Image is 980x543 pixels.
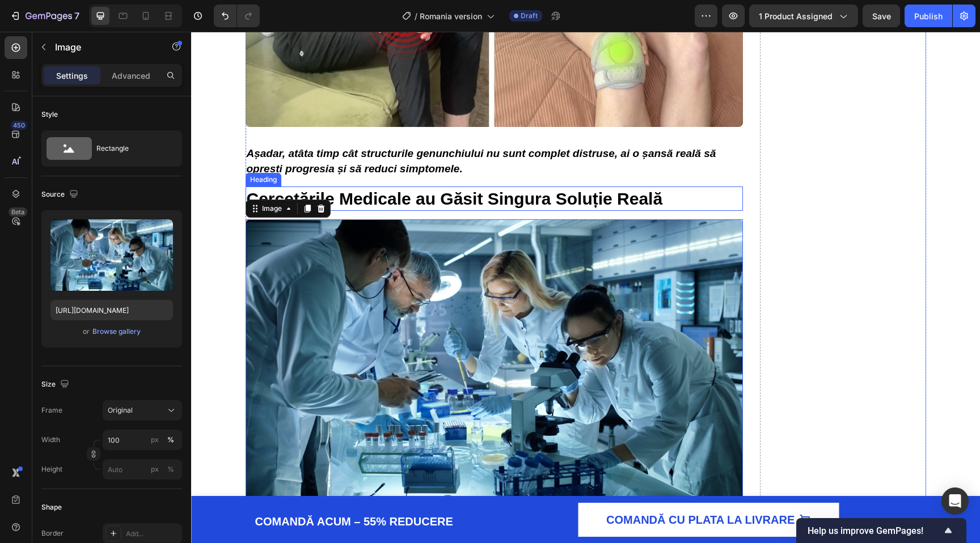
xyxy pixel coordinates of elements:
[103,430,182,450] input: px%
[56,116,525,143] strong: Așadar, atâta timp cât structurile genunchiului nu sunt complet distruse, ai o șansă reală să opr...
[112,70,150,82] p: Advanced
[420,10,482,22] span: Romania version
[164,463,178,476] button: px
[41,377,71,392] div: Size
[55,40,151,54] p: Image
[57,143,88,153] div: Heading
[103,400,182,421] button: Original
[905,5,952,27] button: Publish
[50,219,173,291] img: preview-image
[914,10,943,22] div: Publish
[415,10,417,22] span: /
[808,525,941,536] span: Help us improve GemPages!
[96,135,166,162] div: Rectangle
[56,158,472,176] strong: Cercetările Medicale au Găsit Singura Soluție Reală
[11,121,27,130] div: 450
[41,502,62,512] div: Shape
[41,405,62,415] label: Frame
[69,172,93,182] div: Image
[92,326,141,337] div: Browse gallery
[749,5,858,27] button: 1 product assigned
[41,464,62,474] label: Height
[151,464,159,474] div: px
[54,188,552,468] img: gempages_584585362572051210-95db840c-a36b-4ad9-9294-d4357cf7438b.jpg
[92,326,141,337] button: Browse gallery
[103,459,182,480] input: px%
[521,11,538,21] span: Draft
[415,478,603,498] div: COMANDĂ CU PLATA LA LIVRARE
[5,5,85,27] button: 7
[108,405,133,415] span: Original
[41,528,64,538] div: Border
[56,70,88,82] p: Settings
[41,187,81,202] div: Source
[167,435,174,445] div: %
[759,10,833,22] span: 1 product assigned
[808,524,955,537] button: Show survey - Help us improve GemPages!
[151,435,159,445] div: px
[164,433,178,447] button: px
[41,435,60,445] label: Width
[41,109,58,120] div: Style
[83,325,90,338] span: or
[126,529,179,539] div: Add...
[167,464,174,474] div: %
[50,300,173,320] input: https://example.com/image.jpg
[9,207,27,217] div: Beta
[387,471,648,505] button: COMANDĂ CU PLATA LA LIVRARE
[863,5,900,27] button: Save
[941,487,969,515] div: Open Intercom Messenger
[191,32,980,543] iframe: To enrich screen reader interactions, please activate Accessibility in Grammarly extension settings
[872,11,891,21] span: Save
[214,5,260,27] div: Undo/Redo
[148,463,162,476] button: %
[148,433,162,447] button: %
[74,9,79,23] p: 7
